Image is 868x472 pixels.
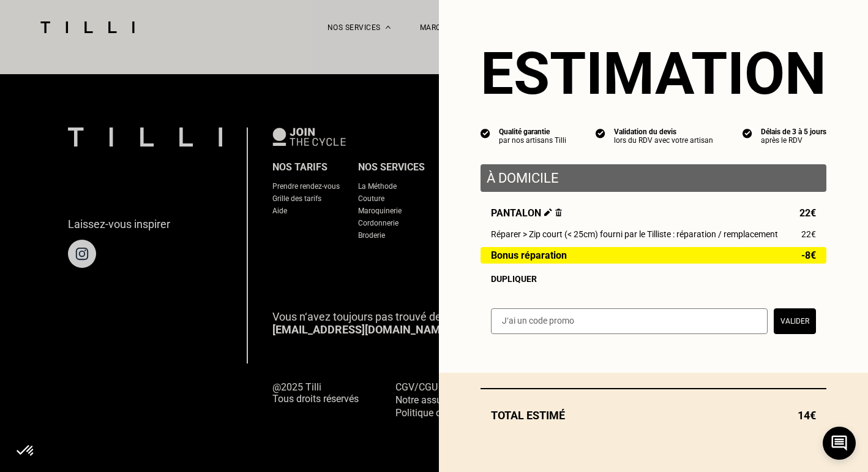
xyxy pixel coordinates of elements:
[743,128,752,139] img: icon list info
[499,136,566,145] div: par nos artisans Tilli
[481,128,490,139] img: icon list info
[481,409,826,422] div: Total estimé
[499,128,566,136] div: Qualité garantie
[491,207,562,219] span: Pantalon
[491,274,816,284] div: Dupliquer
[487,170,820,186] p: À domicile
[481,39,826,108] section: Estimation
[614,136,713,145] div: lors du RDV avec votre artisan
[596,128,605,139] img: icon list info
[491,229,778,239] span: Réparer > Zip court (< 25cm) fourni par le Tilliste : réparation / remplacement
[774,308,816,334] button: Valider
[799,207,816,219] span: 22€
[798,409,816,422] span: 14€
[555,208,562,216] img: Supprimer
[761,136,826,145] div: après le RDV
[544,208,552,216] img: Éditer
[491,308,768,334] input: J‘ai un code promo
[801,229,816,239] span: 22€
[614,128,713,136] div: Validation du devis
[801,250,816,261] span: -8€
[491,250,567,261] span: Bonus réparation
[761,128,826,136] div: Délais de 3 à 5 jours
